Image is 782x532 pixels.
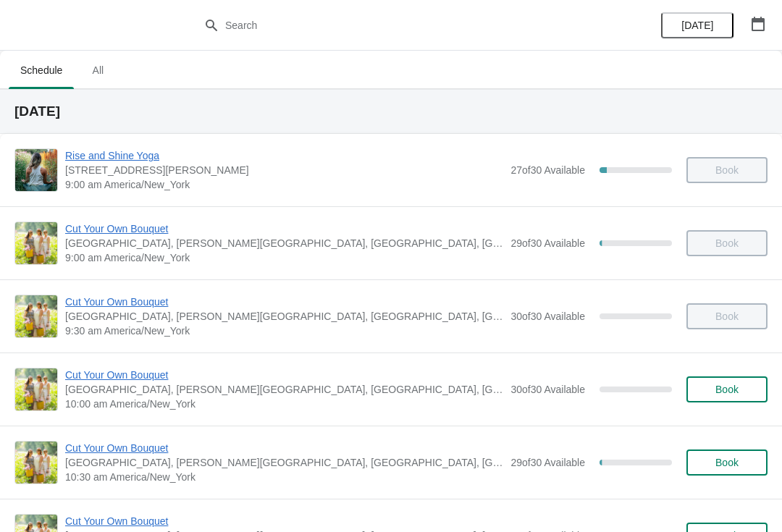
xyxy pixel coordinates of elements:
[510,311,585,322] span: 30 of 30 Available
[15,222,57,264] img: Cut Your Own Bouquet | Cross Street Flower Farm, Jacobs Lane, Norwell, MA, USA | 9:00 am America/...
[510,164,585,176] span: 27 of 30 Available
[15,368,57,410] img: Cut Your Own Bouquet | Cross Street Flower Farm, Jacobs Lane, Norwell, MA, USA | 10:00 am America...
[715,384,739,395] span: Book
[9,57,74,83] span: Schedule
[65,148,503,163] span: Rise and Shine Yoga
[686,376,768,402] button: Book
[65,397,503,411] span: 10:00 am America/New_York
[65,250,503,265] span: 9:00 am America/New_York
[65,455,503,470] span: [GEOGRAPHIC_DATA], [PERSON_NAME][GEOGRAPHIC_DATA], [GEOGRAPHIC_DATA], [GEOGRAPHIC_DATA]
[65,470,503,484] span: 10:30 am America/New_York
[15,149,57,191] img: Rise and Shine Yoga | 4 Jacobs Lane Norwell, MA 02061 | 9:00 am America/New_York
[510,237,585,249] span: 29 of 30 Available
[65,441,503,455] span: Cut Your Own Bouquet
[65,514,503,528] span: Cut Your Own Bouquet
[65,309,503,324] span: [GEOGRAPHIC_DATA], [PERSON_NAME][GEOGRAPHIC_DATA], [GEOGRAPHIC_DATA], [GEOGRAPHIC_DATA]
[681,20,713,31] span: [DATE]
[15,442,57,484] img: Cut Your Own Bouquet | Cross Street Flower Farm, Jacobs Lane, Norwell, MA, USA | 10:30 am America...
[510,384,585,395] span: 30 of 30 Available
[715,457,739,468] span: Book
[65,382,503,397] span: [GEOGRAPHIC_DATA], [PERSON_NAME][GEOGRAPHIC_DATA], [GEOGRAPHIC_DATA], [GEOGRAPHIC_DATA]
[65,324,503,338] span: 9:30 am America/New_York
[65,295,503,309] span: Cut Your Own Bouquet
[15,295,57,337] img: Cut Your Own Bouquet | Cross Street Flower Farm, Jacobs Lane, Norwell, MA, USA | 9:30 am America/...
[65,177,503,192] span: 9:00 am America/New_York
[65,221,503,236] span: Cut Your Own Bouquet
[65,163,503,177] span: [STREET_ADDRESS][PERSON_NAME]
[510,457,585,468] span: 29 of 30 Available
[14,104,768,119] h2: [DATE]
[661,12,733,38] button: [DATE]
[65,368,503,382] span: Cut Your Own Bouquet
[686,449,768,476] button: Book
[80,57,116,83] span: All
[224,12,586,38] input: Search
[65,236,503,250] span: [GEOGRAPHIC_DATA], [PERSON_NAME][GEOGRAPHIC_DATA], [GEOGRAPHIC_DATA], [GEOGRAPHIC_DATA]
